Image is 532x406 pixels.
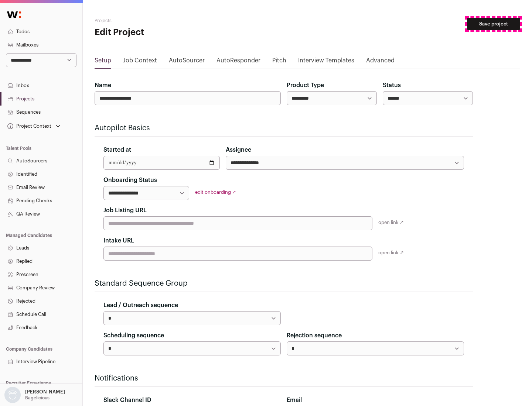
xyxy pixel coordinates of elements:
[3,7,25,22] img: Wellfound
[3,387,66,403] button: Open dropdown
[103,145,131,154] label: Started at
[287,331,342,340] label: Rejection sequence
[25,395,50,401] p: Bagelicious
[95,81,111,90] label: Name
[216,56,260,68] a: AutoResponder
[6,123,51,129] div: Project Context
[287,396,464,405] div: Email
[272,56,286,68] a: Pitch
[103,176,157,185] label: Onboarding Status
[95,56,111,68] a: Setup
[103,331,164,340] label: Scheduling sequence
[298,56,354,68] a: Interview Templates
[467,18,520,30] button: Save project
[103,236,134,245] label: Intake URL
[366,56,395,68] a: Advanced
[103,301,178,310] label: Lead / Outreach sequence
[25,389,65,395] p: [PERSON_NAME]
[123,56,157,68] a: Job Context
[169,56,205,68] a: AutoSourcer
[287,81,324,90] label: Product Type
[4,387,21,403] img: nopic.png
[95,123,473,133] h2: Autopilot Basics
[95,18,236,24] h2: Projects
[226,145,251,154] label: Assignee
[103,396,151,405] label: Slack Channel ID
[6,121,62,131] button: Open dropdown
[95,27,236,38] h1: Edit Project
[195,190,236,195] a: edit onboarding ↗
[95,373,473,383] h2: Notifications
[95,278,473,289] h2: Standard Sequence Group
[103,206,147,215] label: Job Listing URL
[383,81,401,90] label: Status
